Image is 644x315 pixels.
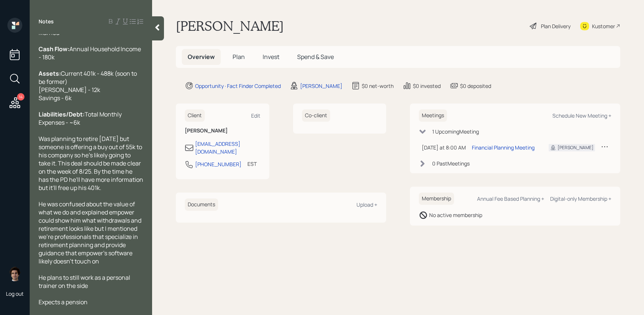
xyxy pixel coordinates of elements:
[39,110,123,127] span: Total Monthly Expenses - ~6k
[356,201,377,208] div: Upload +
[188,53,215,61] span: Overview
[541,22,571,30] div: Plan Delivery
[429,211,482,219] div: No active membership
[472,144,535,151] div: Financial Planning Meeting
[297,53,334,61] span: Spend & Save
[195,82,281,90] div: Opportunity · Fact Finder Completed
[39,18,54,25] label: Notes
[247,160,257,168] div: EST
[460,82,491,90] div: $0 deposited
[39,45,142,61] span: Annual Household Income - 180k
[39,135,144,192] span: Was planning to retire [DATE] but someone is offering a buy out of 55k to his company so he's lik...
[432,128,479,135] div: 1 Upcoming Meeting
[419,193,454,205] h6: Membership
[550,195,611,202] div: Digital-only Membership +
[39,200,142,265] span: He was confused about the value of what we do and explained empower could show him what withdrawa...
[17,93,24,101] div: 14
[263,53,279,61] span: Invest
[477,195,544,202] div: Annual Fee Based Planning +
[39,273,131,290] span: He plans to still work as a personal trainer on the side
[432,160,470,167] div: 0 Past Meeting s
[233,53,245,61] span: Plan
[251,112,260,119] div: Edit
[419,109,447,122] h6: Meetings
[7,266,22,281] img: harrison-schaefer-headshot-2.png
[195,160,241,168] div: [PHONE_NUMBER]
[552,112,611,119] div: Schedule New Meeting +
[413,82,441,90] div: $0 invested
[558,144,594,151] div: [PERSON_NAME]
[592,22,615,30] div: Kustomer
[6,290,24,297] div: Log out
[185,128,260,134] h6: [PERSON_NAME]
[185,198,218,211] h6: Documents
[39,69,138,102] span: Current 401k - 488k (soon to be former) [PERSON_NAME] - 12k Savings - 6k
[302,109,330,122] h6: Co-client
[39,110,85,118] span: Liabilities/Debt:
[195,140,260,155] div: [EMAIL_ADDRESS][DOMAIN_NAME]
[300,82,342,90] div: [PERSON_NAME]
[422,144,466,151] div: [DATE] at 8:00 AM
[362,82,394,90] div: $0 net-worth
[176,18,284,34] h1: [PERSON_NAME]
[185,109,205,122] h6: Client
[39,45,69,53] span: Cash Flow:
[39,298,88,306] span: Expects a pension
[39,69,61,78] span: Assets:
